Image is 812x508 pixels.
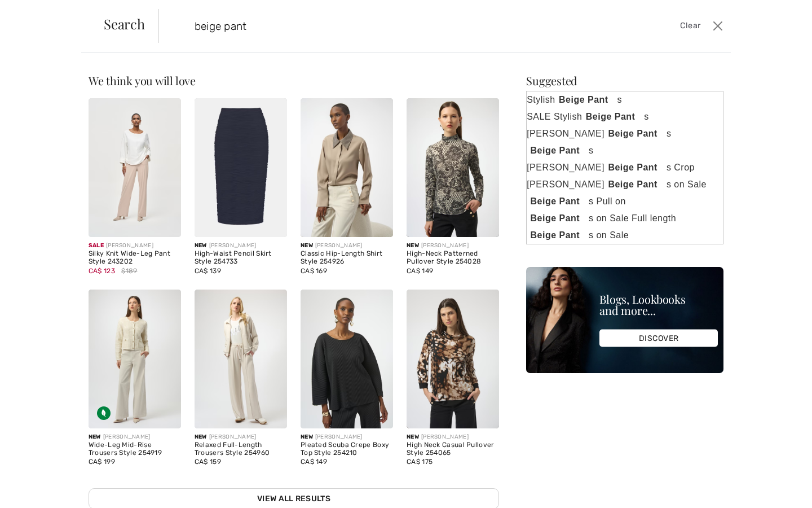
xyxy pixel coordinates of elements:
[527,195,589,208] strong: Beige Pant
[527,142,723,159] a: Beige Pants
[195,458,221,466] span: CA$ 159
[527,212,589,225] strong: Beige Pant
[527,159,723,176] a: [PERSON_NAME]Beige Pants Crop
[89,267,115,275] span: CA$ 123
[604,178,667,191] strong: Beige Pant
[46,103,191,112] div: Boutique [STREET_ADDRESS]
[407,458,433,466] span: CA$ 175
[195,250,287,266] div: High-Waist Pencil Skirt Style 254733
[407,250,499,266] div: High-Neck Patterned Pullover Style 254028
[301,441,393,457] div: Pleated Scuba Crepe Boxy Top Style 254210
[89,73,196,88] span: We think you will love
[301,242,393,250] div: [PERSON_NAME]
[121,266,137,276] span: $189
[709,17,726,35] button: Close
[20,144,38,162] img: avatar
[604,127,667,140] strong: Beige Pant
[555,93,617,106] strong: Beige Pant
[407,441,499,457] div: High Neck Casual Pullover Style 254065
[527,176,723,193] a: [PERSON_NAME]Beige Pants on Sale
[680,20,701,32] span: Clear
[527,108,723,125] a: SALE StylishBeige Pants
[89,458,115,466] span: CA$ 199
[104,17,145,30] span: Search
[48,14,158,39] h1: Live Chat | Chat en direct
[195,242,287,250] div: [PERSON_NAME]
[50,121,160,157] span: Hi, are you having any trouble checking out? Feel free to reach out to us with any questions!
[89,290,181,428] img: Wide-Leg Mid-Rise Trousers Style 254919. Fawn
[89,250,181,266] div: Silky Knit Wide-Leg Pant Style 243202
[599,294,718,316] div: Blogs, Lookbooks and more...
[195,433,207,440] span: New
[151,296,169,310] button: Attach file
[171,296,189,310] button: Menu
[301,250,393,266] div: Classic Hip-Length Shirt Style 254926
[582,110,644,123] strong: Beige Pant
[527,91,723,108] a: StylishBeige Pants
[195,290,287,428] img: Relaxed Full-Length Trousers Style 254960. Birch
[195,267,221,275] span: CA$ 139
[89,433,101,440] span: New
[527,193,723,210] a: Beige Pants Pull on
[20,89,191,98] div: Chat started
[527,144,589,157] strong: Beige Pant
[186,9,579,43] input: TYPE TO SEARCH
[158,19,176,34] button: Popout
[176,19,194,34] button: Minimize widget
[131,296,149,310] button: End chat
[407,290,499,428] img: High Neck Casual Pullover Style 254065. Beige/Black
[43,52,193,61] h2: Customer Care | Service Client
[195,242,207,249] span: New
[527,210,723,227] a: Beige Pants on Sale Full length
[89,98,181,237] img: Silky Knit Wide-Leg Pant Style 243202. Dune
[301,242,313,249] span: New
[301,458,327,466] span: CA$ 149
[89,441,181,457] div: Wide-Leg Mid-Rise Trousers Style 254919
[599,330,718,347] div: DISCOVER
[527,125,723,142] a: [PERSON_NAME]Beige Pants
[97,406,111,420] img: Sustainable Fabric
[89,433,181,441] div: [PERSON_NAME]
[301,267,327,275] span: CA$ 169
[18,52,36,70] img: avatar
[195,433,287,441] div: [PERSON_NAME]
[43,62,193,71] div: [STREET_ADDRESS]
[526,267,723,373] img: Blogs, Lookbooks and more...
[407,242,499,250] div: [PERSON_NAME]
[195,98,287,237] img: High-Waist Pencil Skirt Style 254733. Sand
[526,75,723,86] div: Suggested
[301,433,393,441] div: [PERSON_NAME]
[604,161,667,174] strong: Beige Pant
[89,242,104,249] span: Sale
[407,242,419,249] span: New
[301,290,393,428] img: Pleated Scuba Crepe Boxy Top Style 254210. Birch
[527,229,589,242] strong: Beige Pant
[27,8,50,18] span: Chat
[407,98,499,237] img: High-Neck Patterned Pullover Style 254028. Winter white/black
[301,433,313,440] span: New
[195,441,287,457] div: Relaxed Full-Length Trousers Style 254960
[407,433,419,440] span: New
[89,242,181,250] div: [PERSON_NAME]
[301,98,393,237] img: Classic Hip-Length Shirt Style 254926. Fawn
[407,433,499,441] div: [PERSON_NAME]
[407,267,433,275] span: CA$ 149
[527,227,723,244] a: Beige Pants on Sale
